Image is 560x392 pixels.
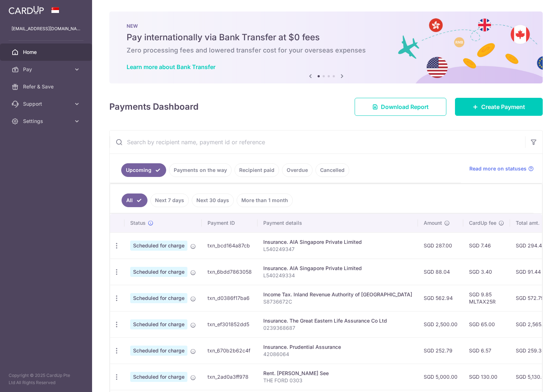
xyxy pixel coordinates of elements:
span: Amount [424,219,442,227]
span: Download Report [381,102,429,111]
td: SGD 5,130.00 [510,364,555,390]
td: SGD 2,500.00 [418,311,463,337]
input: Search by recipient name, payment id or reference [110,131,525,154]
td: SGD 252.79 [418,337,463,364]
span: Scheduled for charge [130,241,187,251]
td: SGD 287.00 [418,232,463,259]
th: Payment details [258,214,418,232]
span: Scheduled for charge [130,346,187,356]
p: [EMAIL_ADDRESS][DOMAIN_NAME] [12,25,81,32]
h6: Zero processing fees and lowered transfer cost for your overseas expenses [127,46,525,55]
td: txn_6bdd7863058 [202,259,258,285]
td: txn_2ad0a3ff978 [202,364,258,390]
td: SGD 9.85 MLTAX25R [463,285,510,311]
div: Insurance. AIA Singapore Private Limited [263,265,412,272]
p: 42086064 [263,351,412,358]
div: Insurance. AIA Singapore Private Limited [263,238,412,246]
a: Learn more about Bank Transfer [127,63,215,70]
td: SGD 572.79 [510,285,555,311]
td: SGD 259.36 [510,337,555,364]
span: CardUp fee [469,219,496,227]
a: Overdue [282,163,313,177]
span: Scheduled for charge [130,372,187,382]
div: Insurance. Prudential Assurance [263,343,412,351]
span: Scheduled for charge [130,319,187,329]
span: Settings [23,118,70,125]
a: Next 7 days [150,193,189,207]
td: SGD 6.57 [463,337,510,364]
td: SGD 3.40 [463,259,510,285]
a: Create Payment [455,98,543,116]
td: txn_bcd164a87cb [202,232,258,259]
p: S8736672C [263,298,412,305]
td: SGD 130.00 [463,364,510,390]
td: txn_ef301852dd5 [202,311,258,337]
a: Next 30 days [192,193,234,207]
div: Rent. [PERSON_NAME] See [263,370,412,377]
span: Total amt. [516,219,539,227]
h4: Payments Dashboard [109,100,199,113]
td: SGD 65.00 [463,311,510,337]
td: SGD 7.46 [463,232,510,259]
a: Cancelled [315,163,349,177]
img: CardUp [9,6,44,14]
td: SGD 562.94 [418,285,463,311]
p: L540249334 [263,272,412,279]
th: Payment ID [202,214,258,232]
a: Download Report [355,98,446,116]
span: Read more on statuses [469,165,527,172]
div: Income Tax. Inland Revenue Authority of [GEOGRAPHIC_DATA] [263,291,412,298]
a: All [122,193,147,207]
p: NEW [127,23,525,29]
span: Home [23,49,70,56]
td: SGD 91.44 [510,259,555,285]
td: SGD 2,565.00 [510,311,555,337]
span: Support [23,100,70,108]
h5: Pay internationally via Bank Transfer at $0 fees [127,32,525,43]
a: Recipient paid [235,163,279,177]
span: Scheduled for charge [130,293,187,303]
img: Bank transfer banner [109,12,543,83]
a: Payments on the way [169,163,232,177]
a: Read more on statuses [469,165,534,172]
p: L540249347 [263,246,412,253]
div: Insurance. The Great Eastern Life Assurance Co Ltd [263,317,412,324]
span: Create Payment [481,102,525,111]
td: SGD 5,000.00 [418,364,463,390]
p: 0239368687 [263,324,412,332]
span: Scheduled for charge [130,267,187,277]
td: txn_670b2b62c4f [202,337,258,364]
td: SGD 294.46 [510,232,555,259]
td: txn_d0386f17ba6 [202,285,258,311]
a: More than 1 month [237,193,293,207]
span: Status [130,219,146,227]
span: Refer & Save [23,83,70,90]
a: Upcoming [121,163,166,177]
td: SGD 88.04 [418,259,463,285]
span: Pay [23,66,70,73]
p: THE FORD 0303 [263,377,412,384]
